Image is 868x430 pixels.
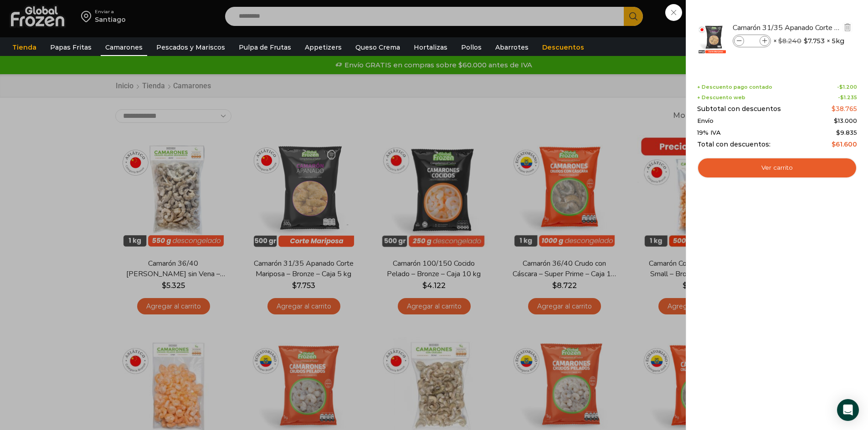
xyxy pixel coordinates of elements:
[838,95,857,101] span: -
[804,36,808,46] span: $
[778,37,782,45] span: $
[804,36,825,46] bdi: 7.753
[101,39,147,56] a: Camarones
[697,84,772,90] span: + Descuento pago contado
[834,117,838,124] span: $
[778,37,801,45] bdi: 8.240
[836,129,840,136] span: $
[773,35,844,47] span: × × 5kg
[837,84,857,90] span: -
[834,117,857,124] bdi: 13.000
[832,140,857,148] bdi: 61.600
[351,39,405,56] a: Queso Crema
[839,84,857,90] bdi: 1.200
[697,129,721,137] span: 19% IVA
[409,39,452,56] a: Hortalizas
[832,105,836,113] span: $
[8,39,41,56] a: Tienda
[745,36,759,46] input: Product quantity
[832,140,836,148] span: $
[840,94,857,101] bdi: 1.235
[843,23,852,31] img: Eliminar Camarón 31/35 Apanado Corte Mariposa - Bronze - Caja 5 kg del carrito
[733,23,841,33] a: Camarón 31/35 Apanado Corte Mariposa - Bronze - Caja 5 kg
[46,39,96,56] a: Papas Fritas
[300,39,346,56] a: Appetizers
[839,84,843,90] span: $
[842,22,853,34] a: Eliminar Camarón 31/35 Apanado Corte Mariposa - Bronze - Caja 5 kg del carrito
[538,39,589,56] a: Descuentos
[457,39,486,56] a: Pollos
[832,105,857,113] bdi: 38.765
[697,95,745,101] span: + Descuento web
[152,39,230,56] a: Pescados y Mariscos
[697,157,857,178] a: Ver carrito
[836,129,857,136] span: 9.835
[491,39,533,56] a: Abarrotes
[697,105,781,113] span: Subtotal con descuentos
[697,141,770,148] span: Total con descuentos:
[837,399,859,421] div: Open Intercom Messenger
[697,117,714,125] span: Envío
[234,39,296,56] a: Pulpa de Frutas
[840,94,844,101] span: $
